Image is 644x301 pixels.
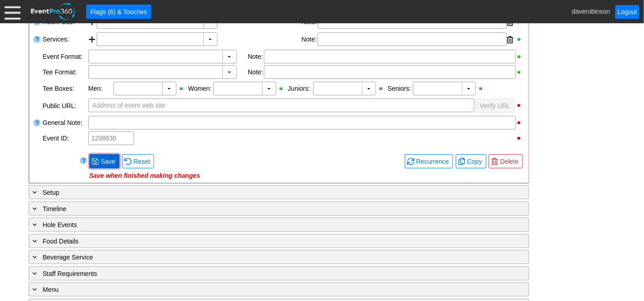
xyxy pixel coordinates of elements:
span: Save when finished making changes [89,172,201,179]
div: Show Event Format when printing; click to hide Event Format when printing. [516,53,524,60]
div: Note: [302,32,318,47]
span: Verify URL [478,101,512,110]
div: Public URL: [42,98,88,115]
div: General Note: [42,115,88,130]
span: Timeline [43,205,67,213]
span: Setup [43,189,60,196]
div: Menu: Click or 'Crtl+M' to toggle menu open/close [5,4,21,20]
div: Show Tee Format when printing; click to hide Tee Format when printing. [516,69,524,75]
div: Services: [42,31,88,49]
div: Women: [188,82,213,95]
div: Show Mens Tee Box when printing; click to hide Mens Tee Box when printing. [178,85,186,92]
span: Reset [124,156,152,166]
div: Setup [31,187,489,197]
div: Event ID: [42,130,88,146]
span: Copy [465,157,484,166]
div: Food Details [31,236,489,246]
span: Delete [498,157,520,166]
div: Menu [31,284,489,295]
div: Timeline [31,203,489,214]
span: daverobinson [572,7,610,15]
div: Hide Public URL when printing; click to show Public URL when printing. [516,102,524,109]
span: Staff Requirements [43,270,98,277]
img: EventPro360 [30,1,77,22]
div: Show Juniors Tee Box when printing; click to hide Juniors Tee Box when printing. [378,85,386,92]
div: Note: [248,50,264,63]
span: Copy [458,156,484,166]
span: Recurrence [414,157,451,166]
span: Flags (6) & Touches [88,7,149,16]
span: Delete [491,156,520,166]
div: Tee Format: [42,64,88,80]
div: Add service [88,32,97,48]
div: Tee Boxes: [43,81,88,95]
div: Remove service [507,33,514,47]
span: Flags (6) & Touches [88,7,149,16]
div: Seniors: [388,82,413,95]
span: Beverage Service [43,254,93,261]
div: Show Seniors Tee Box when printing; click to hide Seniors Tee Box when printing. [478,85,486,92]
span: Address of event web site [91,99,167,112]
span: Save [92,156,117,166]
div: Event Format: [42,49,88,64]
span: Save [99,157,117,166]
div: Beverage Service [31,252,489,262]
span: Recurrence [407,156,451,166]
div: Juniors: [288,82,313,95]
div: Show Services when printing; click to hide Services when printing. [516,36,524,42]
div: Men: [88,82,113,95]
div: Staff Requirements [31,268,489,279]
div: Hole Events [31,219,489,230]
span: Hole Events [43,221,77,228]
div: Note: [248,65,264,79]
span: Reset [132,157,152,166]
div: Hide Event ID when printing; click to show Event ID when printing. [516,135,524,141]
span: Verify URL [478,101,512,110]
div: Show Womens Tee Box when printing; click to hide Womens Tee Box when printing. [278,85,286,92]
span: Menu [43,286,59,293]
div: Hide Event Note when printing; click to show Event Note when printing. [516,119,524,126]
a: Logout [615,5,639,19]
span: Food Details [43,238,79,245]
